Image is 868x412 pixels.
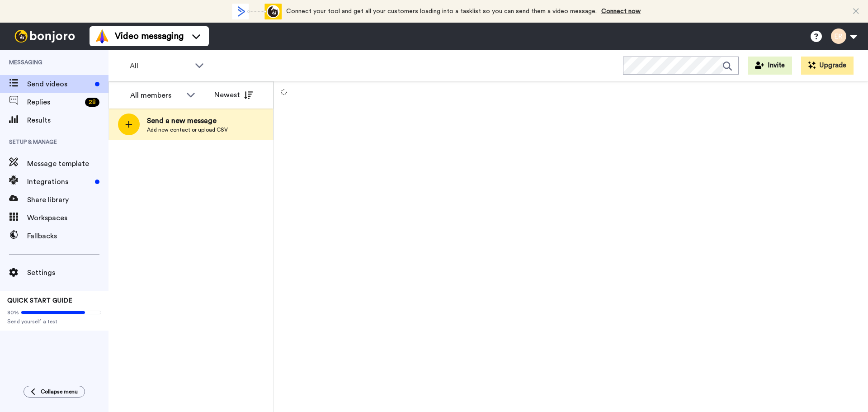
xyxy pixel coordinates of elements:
div: All members [130,90,182,101]
span: All [130,61,190,71]
button: Newest [208,86,259,104]
span: Send videos [27,79,91,90]
span: Collapse menu [41,388,78,395]
div: animation [232,4,282,19]
span: Connect your tool and get all your customers loading into a tasklist so you can send them a video... [286,8,597,14]
a: Connect now [601,8,641,14]
span: Send a new message [147,115,228,126]
span: 80% [7,309,19,316]
span: Settings [27,267,108,278]
span: Integrations [27,176,91,187]
img: vm-color.svg [95,29,109,43]
span: Fallbacks [27,231,108,242]
span: Share library [27,194,108,205]
span: Replies [27,97,81,108]
span: QUICK START GUIDE [7,298,72,304]
span: Workspaces [27,213,108,223]
button: Invite [748,57,792,75]
span: Video messaging [115,30,184,43]
span: Send yourself a test [7,318,101,325]
div: 28 [85,98,99,107]
img: bj-logo-header-white.svg [11,30,79,43]
span: Add new contact or upload CSV [147,126,228,133]
span: Results [27,115,108,126]
button: Upgrade [801,57,854,75]
button: Collapse menu [24,386,85,398]
span: Message template [27,158,108,169]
